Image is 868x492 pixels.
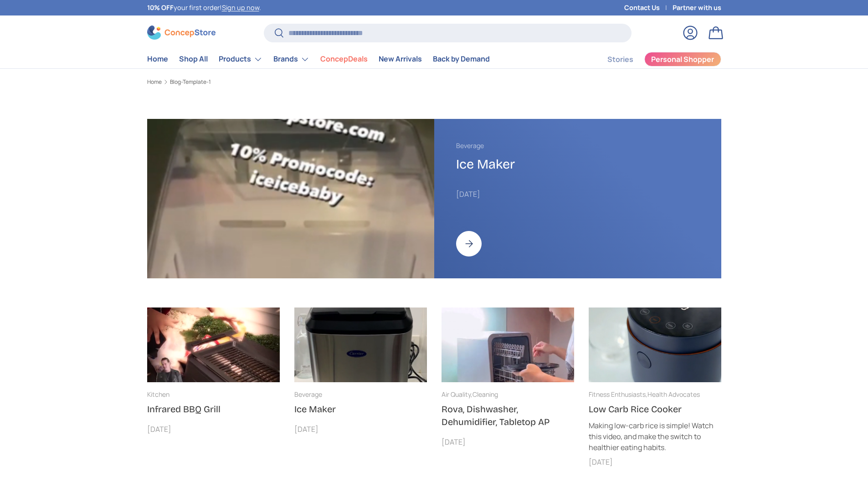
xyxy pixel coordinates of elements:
[294,390,322,399] a: Beverage
[147,390,169,399] a: Kitchen
[644,52,721,67] a: Personal Shopper
[607,51,633,68] a: Stories
[442,404,550,427] a: Rova, Dishwasher, Dehumidifier, Tabletop AP
[589,307,721,382] img: Low Carb Rice Cooker
[170,79,211,85] a: Blog-Template-1
[147,3,261,13] p: your first order! .
[222,3,259,12] a: Sign up now
[647,390,700,399] a: Health Advocates
[147,79,162,85] a: Home
[147,50,490,68] nav: Primary
[294,307,427,382] img: Ice Maker
[586,50,721,68] nav: Secondary
[213,50,268,68] summary: Products
[651,56,714,63] span: Personal Shopper
[379,50,422,68] a: New Arrivals
[147,50,168,68] a: Home
[456,156,515,172] a: Ice Maker
[147,3,174,12] strong: 10% OFF
[320,50,368,68] a: ConcepDeals
[589,390,647,399] a: Fitness Enthusiasts,
[442,390,473,399] a: Air Quality,
[219,50,262,68] a: Products
[589,404,682,415] a: Low Carb Rice Cooker
[673,3,721,13] a: Partner with us
[147,404,221,415] a: Infrared BBQ Grill
[473,390,498,399] a: Cleaning
[433,50,490,68] a: Back by Demand
[294,404,336,415] a: Ice Maker
[147,78,721,86] nav: Breadcrumbs
[147,307,280,382] img: Infrared BBQ Grill
[442,307,574,382] img: Rova, Dishwasher, Dehumidifier, Tabletop AP
[147,119,434,278] img: Ice Maker
[179,50,208,68] a: Shop All
[147,26,216,40] img: ConcepStore
[624,3,673,13] a: Contact Us
[268,50,315,68] summary: Brands
[456,141,484,150] a: Beverage
[273,50,309,68] a: Brands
